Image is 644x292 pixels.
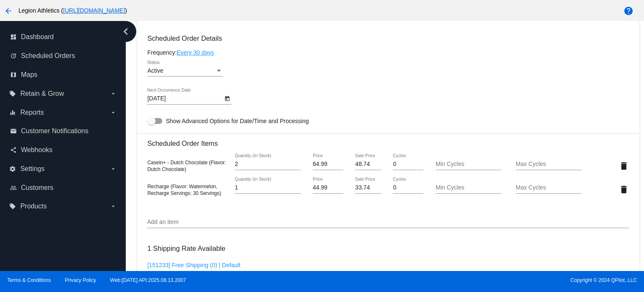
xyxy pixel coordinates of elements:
input: Quantity (In Stock) [235,184,301,191]
a: Web:[DATE] API:2025.08.13.2007 [110,277,186,283]
button: Open calendar [223,94,231,103]
span: Recharge (Flavor: Watermelon, Recharge Servings: 30 Servings) [147,184,221,196]
span: Webhooks [21,146,52,154]
mat-select: Status [147,68,223,74]
mat-icon: help [623,6,634,16]
i: dashboard [10,34,17,40]
i: chevron_left [119,25,132,38]
span: Legion Athletics ( ) [18,7,127,14]
span: Products [20,203,47,210]
a: [URL][DOMAIN_NAME] [63,7,125,14]
mat-icon: arrow_back [3,6,13,16]
input: Min Cycles [436,184,501,191]
a: Privacy Policy [65,277,96,283]
a: [151233] Free Shipping (0) | Default [147,262,240,268]
span: Casein+ - Dutch Chocolate (Flavor: Dutch Chocolate) [147,160,226,172]
i: map [10,71,17,78]
a: Terms & Conditions [7,277,51,283]
input: Min Cycles [436,161,501,168]
a: update Scheduled Orders [10,49,117,63]
input: Sale Price [355,161,381,168]
h3: 1 Shipping Rate Available [147,239,225,258]
input: Max Cycles [516,184,582,191]
span: Customer Notifications [21,127,88,135]
i: arrow_drop_down [110,109,117,116]
mat-icon: delete [619,184,629,195]
i: local_offer [9,90,16,97]
input: Price [313,161,343,168]
span: Show Advanced Options for Date/Time and Processing [166,117,309,125]
a: Every 30 days [177,49,214,56]
span: Scheduled Orders [21,52,75,60]
input: Add an item [147,219,629,226]
a: people_outline Customers [10,181,117,195]
i: settings [9,166,16,172]
i: arrow_drop_down [110,166,117,172]
input: Next Occurrence Date [147,95,223,102]
i: update [10,53,17,59]
a: dashboard Dashboard [10,30,117,44]
i: share [10,147,17,153]
i: arrow_drop_down [110,203,117,210]
i: email [10,128,17,134]
span: Reports [20,109,44,116]
i: arrow_drop_down [110,90,117,97]
a: email Customer Notifications [10,124,117,138]
h3: Scheduled Order Details [147,34,629,42]
span: Settings [20,165,44,173]
span: Maps [21,71,37,79]
span: Dashboard [21,33,54,41]
span: Customers [21,184,53,192]
span: Active [147,67,163,74]
i: local_offer [9,203,16,210]
h3: Scheduled Order Items [147,133,629,147]
i: people_outline [10,184,17,191]
input: Sale Price [355,184,381,191]
div: Frequency: [147,49,629,56]
input: Cycles [393,161,423,168]
span: Copyright © 2024 QPilot, LLC [329,277,637,283]
span: Retain & Grow [20,90,64,97]
a: map Maps [10,68,117,82]
i: equalizer [9,109,16,116]
input: Quantity (In Stock) [235,161,301,168]
mat-icon: delete [619,161,629,171]
input: Max Cycles [516,161,582,168]
input: Cycles [393,184,423,191]
a: share Webhooks [10,143,117,157]
input: Price [313,184,343,191]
